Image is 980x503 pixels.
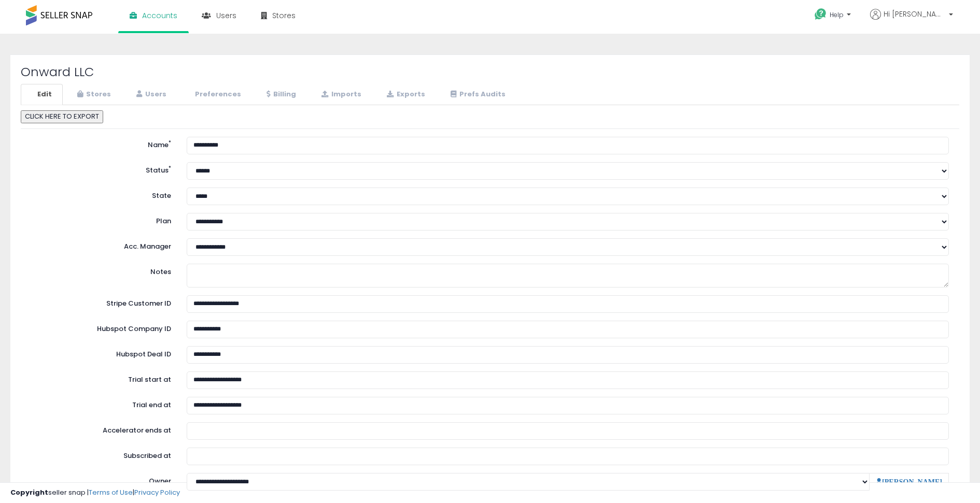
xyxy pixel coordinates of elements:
a: Hi [PERSON_NAME] [870,9,953,32]
label: State [23,188,179,201]
strong: Copyright [10,487,48,497]
a: [PERSON_NAME] [876,478,942,485]
a: Imports [308,84,372,105]
label: Accelerator ends at [23,422,179,436]
span: Stores [272,10,296,21]
i: Get Help [814,8,827,21]
a: Edit [21,84,63,105]
a: Privacy Policy [134,487,180,497]
a: Users [123,84,177,105]
h2: Onward LLC [21,65,959,79]
a: Terms of Use [89,487,133,497]
button: CLICK HERE TO EXPORT [21,110,103,123]
label: Subscribed at [23,448,179,461]
span: Users [216,10,236,21]
label: Plan [23,213,179,226]
a: Prefs Audits [437,84,516,105]
label: Trial end at [23,397,179,410]
span: Hi [PERSON_NAME] [884,9,946,19]
span: Help [830,10,844,19]
a: Preferences [178,84,252,105]
a: Billing [253,84,307,105]
label: Trial start at [23,371,179,385]
div: seller snap | | [10,488,180,498]
a: Exports [373,84,436,105]
label: Hubspot Deal ID [23,346,179,360]
label: Hubspot Company ID [23,321,179,334]
label: Stripe Customer ID [23,295,179,309]
a: Stores [64,84,122,105]
label: Acc. Manager [23,238,179,252]
label: Notes [23,264,179,277]
label: Name [23,137,179,150]
label: Status [23,162,179,176]
span: Accounts [142,10,177,21]
label: Owner [149,477,171,486]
